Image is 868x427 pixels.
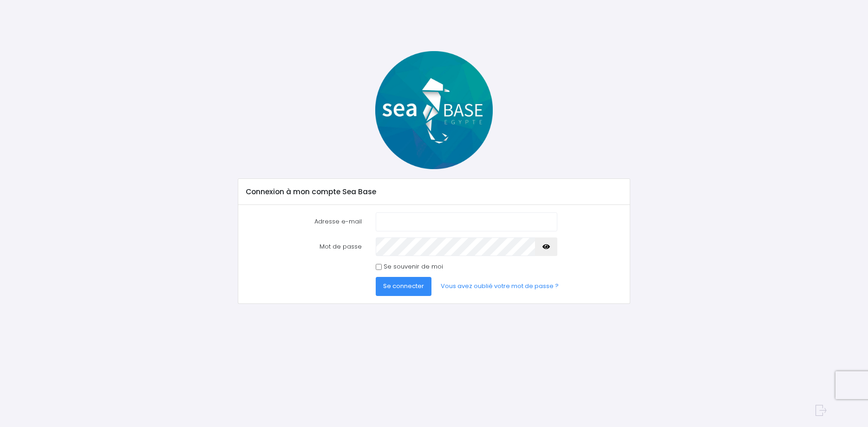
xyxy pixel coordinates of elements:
button: Se connecter [376,277,431,296]
label: Mot de passe [239,237,369,256]
span: Se connecter [383,282,424,290]
a: Vous avez oublié votre mot de passe ? [433,277,566,296]
label: Se souvenir de moi [384,262,443,271]
div: Connexion à mon compte Sea Base [238,179,630,205]
label: Adresse e-mail [239,212,369,231]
